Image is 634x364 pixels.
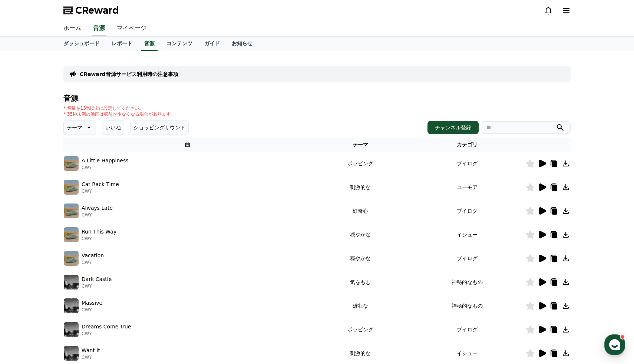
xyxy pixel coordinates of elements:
[63,105,175,111] p: * 音量を15%以上に設定してください。
[141,37,158,51] a: 音源
[106,37,138,51] a: レポート
[82,259,104,265] p: CWY
[130,120,189,135] button: ショッピングサウンド
[312,294,409,318] td: 雄壮な
[82,188,119,194] p: CWY
[82,331,131,337] p: CWY
[427,121,479,134] button: チャンネル登録
[82,204,113,212] p: Always Late
[63,4,119,16] a: CReward
[409,318,525,341] td: ブイログ
[82,236,116,242] p: CWY
[2,235,49,254] a: ホーム
[92,21,106,36] a: 音源
[111,21,152,36] a: マイページ
[57,21,87,36] a: ホーム
[64,298,79,313] img: music
[409,175,525,199] td: ユーモア
[64,322,79,337] img: music
[82,323,131,331] p: Dreams Come True
[64,227,79,242] img: music
[409,199,525,223] td: ブイログ
[312,246,409,270] td: 穏やかな
[115,246,123,252] span: 設定
[226,37,258,51] a: お知らせ
[63,246,81,252] span: チャット
[312,175,409,199] td: 刺激的な
[82,252,104,259] p: Vacation
[63,120,96,135] button: テーマ
[75,4,119,16] span: CReward
[102,120,124,135] button: いいね
[82,157,129,165] p: A Little Happiness
[63,94,571,102] h4: 音源
[82,283,112,289] p: CWY
[82,181,119,188] p: Cat Rack Time
[82,228,116,236] p: Run This Way
[82,275,112,283] p: Dark Castle
[82,299,102,307] p: Massive
[64,156,79,171] img: music
[63,111,175,117] p: * 35秒未満の動画は収益が少なくなる場合があります。
[312,199,409,223] td: 好奇心
[312,138,409,152] th: テーマ
[82,347,100,354] p: Want It
[64,346,79,361] img: music
[96,235,142,254] a: 設定
[161,37,198,51] a: コンテンツ
[64,275,79,289] img: music
[80,70,178,78] a: CReward音源サービス利用時の注意事項
[67,122,82,133] p: テーマ
[82,354,100,360] p: CWY
[49,235,96,254] a: チャット
[312,318,409,341] td: ポッピング
[82,212,113,218] p: CWY
[198,37,226,51] a: ガイド
[82,307,102,313] p: CWY
[409,270,525,294] td: 神秘的なもの
[312,152,409,175] td: ポッピング
[409,152,525,175] td: ブイログ
[409,223,525,246] td: イシュー
[409,294,525,318] td: 神秘的なもの
[312,270,409,294] td: 気をもむ
[64,180,79,195] img: music
[82,165,129,171] p: CWY
[63,138,312,152] th: 曲
[409,138,525,152] th: カテゴリ
[19,246,32,252] span: ホーム
[64,251,79,266] img: music
[312,223,409,246] td: 穏やかな
[57,37,106,51] a: ダッシュボード
[409,246,525,270] td: ブイログ
[64,203,79,218] img: music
